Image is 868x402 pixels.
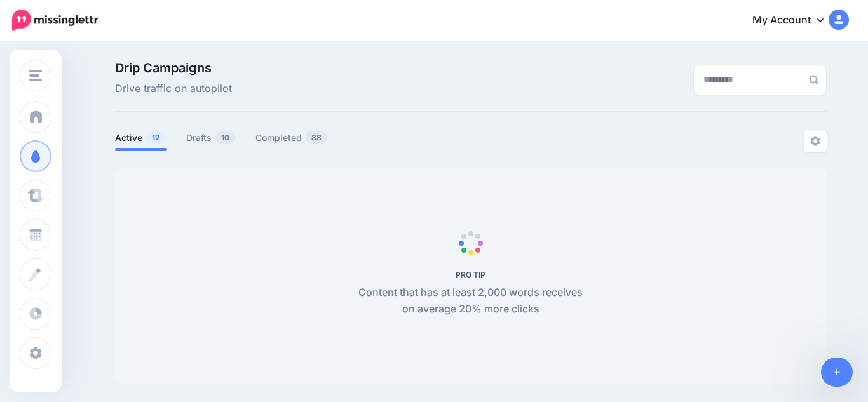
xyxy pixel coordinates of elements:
span: 12 [146,131,166,144]
span: Drip Campaigns [115,62,232,74]
span: Drive traffic on autopilot [115,81,232,97]
img: menu.png [29,70,42,81]
p: Content that has at least 2,000 words receives on average 20% more clicks [351,285,590,318]
span: 10 [215,131,236,144]
img: settings-grey.png [810,136,820,146]
a: My Account [740,5,849,36]
span: 88 [305,131,328,144]
img: search-grey-6.png [809,75,818,84]
a: Active12 [115,130,167,145]
a: Drafts10 [186,130,236,145]
h5: PRO TIP [351,270,590,279]
a: Completed88 [255,130,329,145]
img: Missinglettr [12,10,98,31]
